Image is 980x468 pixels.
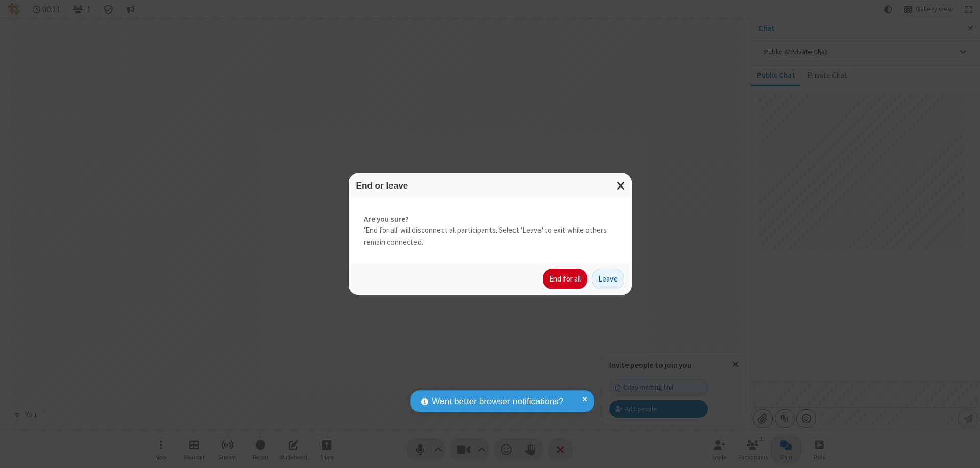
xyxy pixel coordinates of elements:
strong: Are you sure? [364,214,617,225]
h3: End or leave [356,181,624,191]
button: Leave [592,269,624,289]
div: 'End for all' will disconnect all participants. Select 'Leave' to exit while others remain connec... [349,198,632,264]
button: Close modal [610,173,632,198]
button: End for all [543,269,587,289]
span: Want better browser notifications? [432,395,563,408]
